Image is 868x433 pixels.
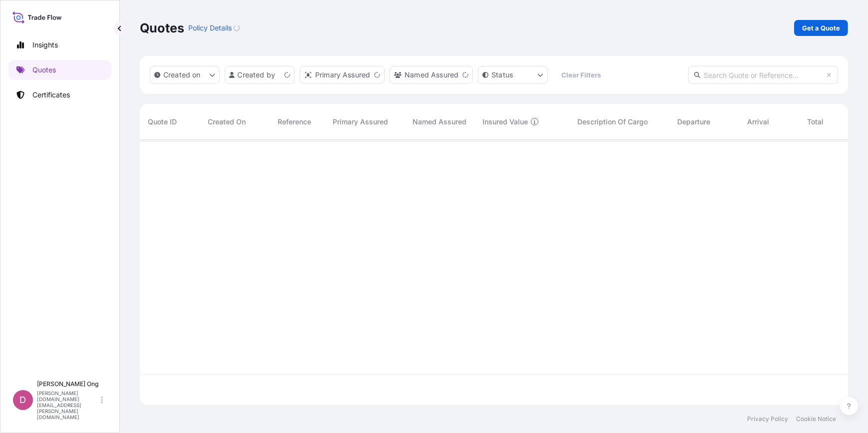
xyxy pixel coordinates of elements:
[8,35,111,55] a: Insights
[8,85,111,105] a: Certificates
[802,23,840,33] p: Get a Quote
[32,65,56,75] p: Quotes
[278,117,311,127] span: Reference
[333,117,388,127] span: Primary Assured
[188,23,232,33] p: Policy Details
[37,380,99,388] p: [PERSON_NAME] Ong
[315,70,370,80] p: Primary Assured
[807,117,824,127] span: Total
[20,395,26,405] span: D
[677,117,710,127] span: Departure
[478,66,548,84] button: certificateStatus Filter options
[390,66,473,84] button: cargoOwner Filter options
[413,117,466,127] span: Named Assured
[148,117,177,127] span: Quote ID
[32,90,70,100] p: Certificates
[747,415,788,423] a: Privacy Policy
[794,20,848,36] a: Get a Quote
[577,117,648,127] span: Description Of Cargo
[688,66,838,84] input: Search Quote or Reference...
[234,25,240,31] div: Loading
[32,40,58,50] p: Insights
[300,66,385,84] button: distributor Filter options
[491,70,513,80] p: Status
[553,67,609,83] button: Clear Filters
[150,66,220,84] button: createdOn Filter options
[405,70,458,80] p: Named Assured
[238,70,276,80] p: Created by
[747,117,769,127] span: Arrival
[8,60,111,80] a: Quotes
[561,70,601,80] p: Clear Filters
[163,70,201,80] p: Created on
[234,20,240,36] button: Loading
[482,117,528,127] span: Insured Value
[140,20,184,36] p: Quotes
[796,415,836,423] a: Cookie Notice
[37,390,99,420] p: [PERSON_NAME][DOMAIN_NAME][EMAIL_ADDRESS][PERSON_NAME][DOMAIN_NAME]
[225,66,295,84] button: createdBy Filter options
[208,117,246,127] span: Created On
